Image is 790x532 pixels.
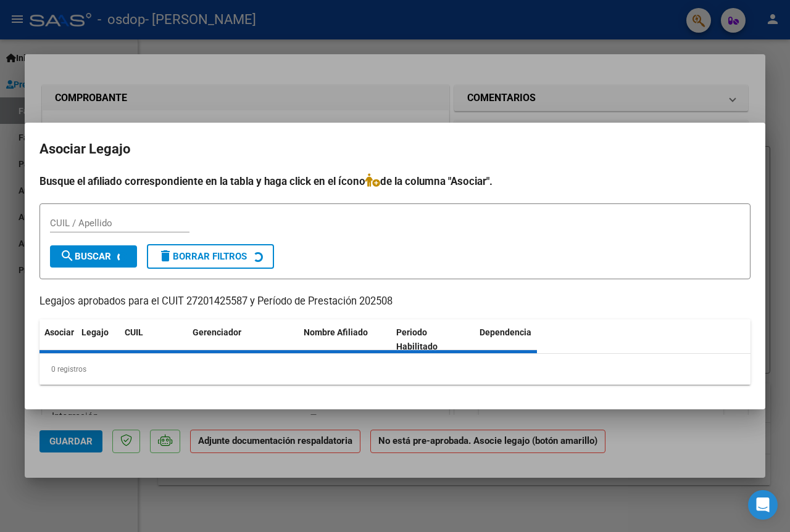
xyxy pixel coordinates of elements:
mat-icon: delete [158,248,173,263]
h4: Busque el afiliado correspondiente en la tabla y haga click en el ícono de la columna "Asociar". [39,173,750,189]
datatable-header-cell: Nombre Afiliado [299,319,391,360]
datatable-header-cell: Dependencia [475,319,567,360]
span: Dependencia [480,327,531,337]
datatable-header-cell: Asociar [39,319,77,360]
p: Legajos aprobados para el CUIT 27201425587 y Período de Prestación 202508 [39,294,750,309]
span: Borrar Filtros [158,251,247,262]
datatable-header-cell: Legajo [77,319,120,360]
div: 0 registros [39,354,750,385]
span: Legajo [81,327,109,337]
datatable-header-cell: CUIL [120,319,188,360]
span: CUIL [125,327,143,337]
h2: Asociar Legajo [39,137,750,161]
div: Open Intercom Messenger [748,490,778,520]
span: Buscar [60,251,111,262]
span: Periodo Habilitado [396,327,438,351]
datatable-header-cell: Gerenciador [188,319,299,360]
mat-icon: search [60,248,75,263]
span: Asociar [44,327,74,337]
button: Buscar [50,245,137,268]
span: Nombre Afiliado [304,327,368,337]
datatable-header-cell: Periodo Habilitado [391,319,475,360]
span: Gerenciador [193,327,241,337]
button: Borrar Filtros [147,244,274,269]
